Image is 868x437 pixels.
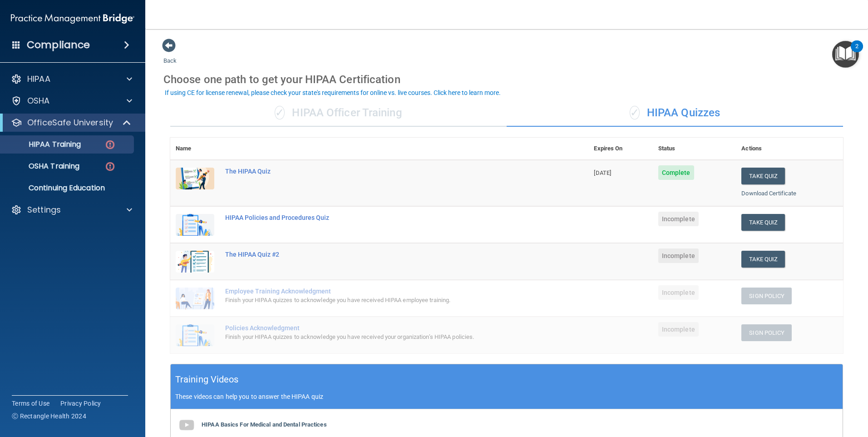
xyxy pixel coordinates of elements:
[741,251,785,268] button: Take Quiz
[165,89,501,96] div: If using CE for license renewal, please check your state's requirements for online vs. live cours...
[225,288,543,295] div: Employee Training Acknowledgment
[507,99,843,127] div: HIPAA Quizzes
[653,138,736,160] th: Status
[588,138,652,160] th: Expires On
[741,168,785,184] button: Take Quiz
[630,106,640,119] span: ✓
[658,322,699,337] span: Incomplete
[225,251,543,258] div: The HIPAA Quiz #2
[11,95,132,106] a: OSHA
[163,88,502,97] button: If using CE for license renewal, please check your state's requirements for online vs. live cours...
[275,106,285,119] span: ✓
[12,399,49,408] a: Terms of Use
[104,161,116,172] img: danger-circle.6113f641.png
[175,393,838,400] p: These videos can help you to answer the HIPAA quiz
[741,324,792,341] button: Sign Policy
[823,374,857,409] iframe: Drift Widget Chat Controller
[170,138,220,160] th: Name
[104,139,116,150] img: danger-circle.6113f641.png
[27,204,61,215] p: Settings
[27,39,90,51] h4: Compliance
[741,190,796,197] a: Download Certificate
[202,421,327,428] b: HIPAA Basics For Medical and Dental Practices
[6,140,81,149] p: HIPAA Training
[225,324,543,332] div: Policies Acknowledgment
[11,74,132,84] a: HIPAA
[658,212,699,226] span: Incomplete
[175,372,239,387] h5: Training Videos
[6,162,79,171] p: OSHA Training
[855,46,858,58] div: 2
[163,46,177,64] a: Back
[11,117,132,128] a: OfficeSafe University
[225,295,543,306] div: Finish your HIPAA quizzes to acknowledge you have received HIPAA employee training.
[163,66,850,93] div: Choose one path to get your HIPAA Certification
[658,248,699,263] span: Incomplete
[832,41,859,68] button: Open Resource Center, 2 new notifications
[225,332,543,343] div: Finish your HIPAA quizzes to acknowledge you have received your organization’s HIPAA policies.
[658,285,699,300] span: Incomplete
[12,412,86,421] span: Ⓒ Rectangle Health 2024
[27,74,50,84] p: HIPAA
[741,288,792,304] button: Sign Policy
[11,204,132,215] a: Settings
[225,214,543,221] div: HIPAA Policies and Procedures Quiz
[225,168,543,175] div: The HIPAA Quiz
[170,99,507,127] div: HIPAA Officer Training
[11,10,134,28] img: PMB logo
[27,117,113,128] p: OfficeSafe University
[736,138,843,160] th: Actions
[60,399,101,408] a: Privacy Policy
[178,416,196,434] img: gray_youtube_icon.38fcd6cc.png
[594,169,611,176] span: [DATE]
[741,214,785,231] button: Take Quiz
[6,184,130,193] p: Continuing Education
[27,95,50,106] p: OSHA
[658,165,694,180] span: Complete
